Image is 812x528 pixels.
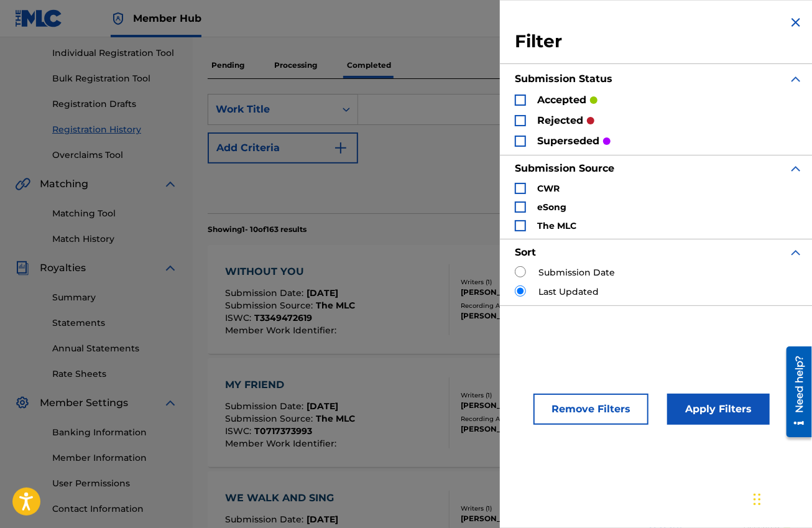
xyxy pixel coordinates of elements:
[754,481,761,518] div: Drag
[15,396,30,410] img: Member Settings
[111,11,126,26] img: Top Rightsholder
[15,261,30,276] img: Royalties
[667,394,770,425] button: Apply Filters
[788,72,803,86] img: expand
[52,342,178,355] a: Annual Statements
[461,310,589,322] div: [PERSON_NAME]
[537,134,599,149] p: superseded
[307,287,338,299] span: [DATE]
[788,245,803,260] img: expand
[52,368,178,381] a: Rate Sheets
[52,291,178,304] a: Summary
[52,207,178,220] a: Matching Tool
[538,266,615,279] label: Submission Date
[208,224,307,235] p: Showing 1 - 10 of 163 results
[307,514,338,525] span: [DATE]
[537,93,586,108] p: accepted
[461,301,589,310] div: Recording Artists ( 1 )
[52,123,178,136] a: Registration History
[40,177,88,192] span: Matching
[225,300,316,311] span: Submission Source :
[515,73,612,85] strong: Submission Status
[254,425,312,437] span: T0717373993
[225,325,339,336] span: Member Work Identifier :
[52,317,178,330] a: Statements
[225,413,316,424] span: Submission Source :
[461,504,589,513] div: Writers ( 1 )
[52,72,178,85] a: Bulk Registration Tool
[750,468,812,528] iframe: Chat Widget
[788,15,803,30] img: close
[777,342,812,442] iframe: Resource Center
[208,358,797,467] a: MY FRIENDSubmission Date:[DATE]Submission Source:The MLCISWC:T0717373993Member Work Identifier:Wr...
[225,287,307,299] span: Submission Date :
[225,401,307,412] span: Submission Date :
[788,161,803,176] img: expand
[515,246,536,258] strong: Sort
[537,113,583,128] p: rejected
[52,233,178,246] a: Match History
[515,30,803,53] h3: Filter
[316,413,355,424] span: The MLC
[537,201,566,213] strong: eSong
[537,220,576,231] strong: The MLC
[225,312,254,323] span: ISWC :
[208,132,358,164] button: Add Criteria
[208,245,797,354] a: WITHOUT YOUSubmission Date:[DATE]Submission Source:The MLCISWC:T3349472619Member Work Identifier:...
[343,52,395,78] p: Completed
[208,94,797,213] form: Search Form
[225,514,307,525] span: Submission Date :
[40,261,86,276] span: Royalties
[461,513,589,524] div: [PERSON_NAME]
[461,424,589,435] div: [PERSON_NAME]
[52,503,178,516] a: Contact Information
[133,11,201,25] span: Member Hub
[316,300,355,311] span: The MLC
[52,98,178,111] a: Registration Drafts
[52,149,178,162] a: Overclaims Tool
[515,162,614,174] strong: Submission Source
[163,177,178,192] img: expand
[52,452,178,465] a: Member Information
[225,491,355,506] div: WE WALK AND SING
[254,312,312,323] span: T3349472619
[461,277,589,287] div: Writers ( 1 )
[208,52,248,78] p: Pending
[333,141,348,155] img: 9d2ae6d4665cec9f34b9.svg
[52,477,178,490] a: User Permissions
[15,9,63,27] img: MLC Logo
[533,394,648,425] button: Remove Filters
[461,414,589,424] div: Recording Artists ( 1 )
[225,425,254,437] span: ISWC :
[216,102,328,117] div: Work Title
[461,400,589,411] div: [PERSON_NAME]
[15,177,30,192] img: Matching
[270,52,321,78] p: Processing
[538,285,599,299] label: Last Updated
[225,264,355,279] div: WITHOUT YOU
[461,287,589,298] div: [PERSON_NAME]
[40,396,128,410] span: Member Settings
[461,391,589,400] div: Writers ( 1 )
[225,377,355,392] div: MY FRIEND
[163,261,178,276] img: expand
[52,426,178,439] a: Banking Information
[52,47,178,60] a: Individual Registration Tool
[163,396,178,410] img: expand
[537,183,560,194] strong: CWR
[307,401,338,412] span: [DATE]
[225,438,339,449] span: Member Work Identifier :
